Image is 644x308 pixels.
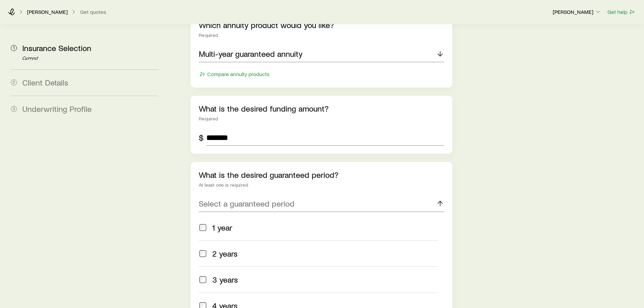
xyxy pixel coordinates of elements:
[22,56,158,61] p: Current
[212,249,238,258] span: 2 years
[27,8,68,15] p: [PERSON_NAME]
[22,104,92,114] span: Underwriting Profile
[553,8,601,15] p: [PERSON_NAME]
[22,77,68,87] span: Client Details
[212,223,232,232] span: 1 year
[199,104,444,113] p: What is the desired funding amount?
[199,199,294,208] p: Select a guaranteed period
[199,49,303,58] p: Multi-year guaranteed annuity
[199,70,270,78] button: Compare annuity products
[199,224,206,231] input: 1 year
[11,106,17,112] span: 3
[212,275,238,284] span: 3 years
[199,182,444,188] div: At least one is required
[199,170,444,180] p: What is the desired guaranteed period?
[80,9,106,15] button: Get quotes
[199,250,206,257] input: 2 years
[199,116,444,121] div: Required
[199,276,206,283] input: 3 years
[11,45,17,51] span: 1
[199,32,444,38] div: Required
[607,8,636,16] button: Get help
[199,20,444,30] p: Which annuity product would you like?
[552,8,602,16] button: [PERSON_NAME]
[11,79,17,86] span: 2
[22,43,91,53] span: Insurance Selection
[199,133,204,142] div: $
